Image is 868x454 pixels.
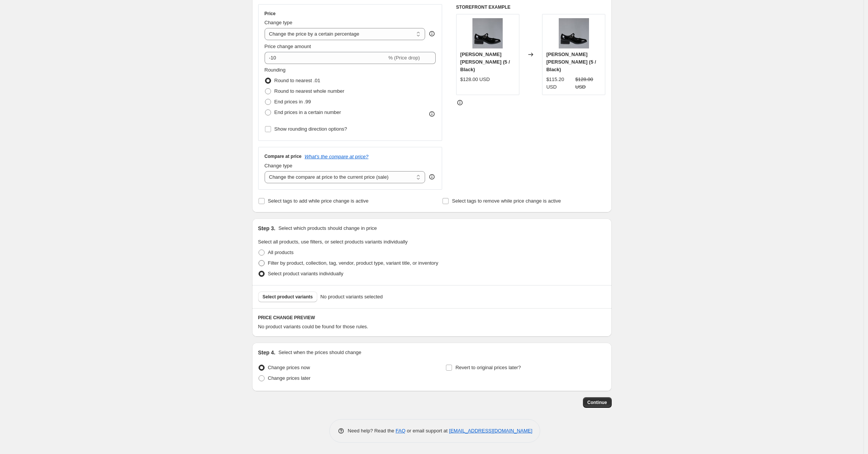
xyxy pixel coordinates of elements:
[258,324,368,329] span: No product variants could be found for those rules.
[265,20,293,25] span: Change type
[428,30,436,37] div: help
[268,375,311,381] span: Change prices later
[320,293,383,301] span: No product variants selected
[268,271,343,276] span: Select product variants individually
[396,428,405,434] a: FAQ
[452,198,561,204] span: Select tags to remove while price change is active
[456,4,606,10] h6: STOREFRONT EXAMPLE
[348,428,396,434] span: Need help? Read the
[265,153,302,159] h3: Compare at price
[559,18,589,48] img: UNIF_BLACK_DITTO_MARY_JANE_1_80x.jpg
[274,88,344,94] span: Round to nearest whole number
[268,260,438,266] span: Filter by product, collection, tag, vendor, product type, variant title, or inventory
[258,239,408,245] span: Select all products, use filters, or select products variants individually
[265,163,293,168] span: Change type
[583,397,612,408] button: Continue
[258,349,276,356] h2: Step 4.
[265,52,387,64] input: -15
[455,365,521,370] span: Revert to original prices later?
[305,154,369,159] button: What's the compare at price?
[268,198,369,204] span: Select tags to add while price change is active
[575,76,593,90] span: $128.00 USD
[388,55,420,61] span: % (Price drop)
[268,365,310,370] span: Change prices now
[258,315,606,321] h6: PRICE CHANGE PREVIEW
[258,225,276,232] h2: Step 3.
[268,250,294,255] span: All products
[278,225,377,232] p: Select which products should change in price
[265,11,276,17] h3: Price
[428,173,436,181] div: help
[460,51,510,72] span: [PERSON_NAME] [PERSON_NAME] (5 / Black)
[587,399,607,406] span: Continue
[274,78,320,83] span: Round to nearest .01
[265,67,286,73] span: Rounding
[405,428,449,434] span: or email support at
[258,292,318,302] button: Select product variants
[263,294,313,300] span: Select product variants
[278,349,361,356] p: Select when the prices should change
[449,428,532,434] a: [EMAIL_ADDRESS][DOMAIN_NAME]
[265,44,311,49] span: Price change amount
[460,76,490,82] span: $128.00 USD
[274,99,311,105] span: End prices in .99
[472,18,503,48] img: UNIF_BLACK_DITTO_MARY_JANE_1_80x.jpg
[546,76,564,90] span: $115.20 USD
[274,126,347,132] span: Show rounding direction options?
[274,109,341,115] span: End prices in a certain number
[546,51,596,72] span: [PERSON_NAME] [PERSON_NAME] (5 / Black)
